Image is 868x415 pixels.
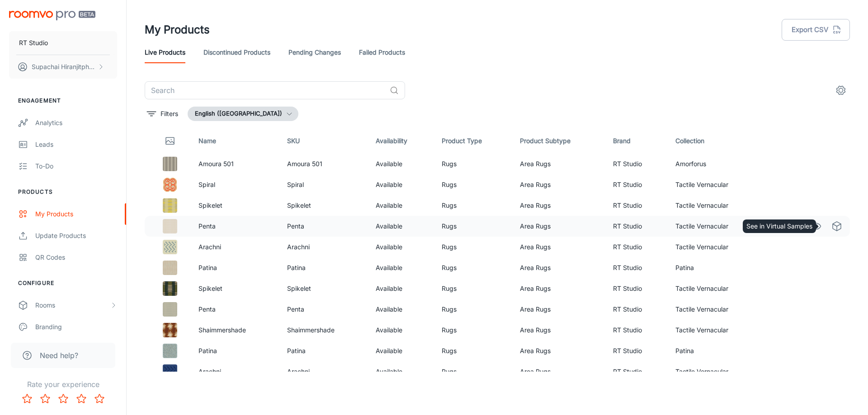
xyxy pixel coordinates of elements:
[203,42,270,63] a: Discontinued Products
[198,284,273,294] p: Spikelet
[9,55,117,79] button: Supachai Hiranjitphonchana
[9,11,95,20] img: Roomvo PRO Beta
[434,361,513,382] td: Rugs
[368,154,434,174] td: Available
[513,299,606,320] td: Area Rugs
[668,154,764,174] td: Amorforus
[668,257,764,278] td: Patina
[35,252,117,262] div: QR Codes
[368,216,434,237] td: Available
[513,278,606,299] td: Area Rugs
[72,390,90,408] button: Rate 4 star
[145,42,185,63] a: Live Products
[368,340,434,361] td: Available
[32,62,95,72] p: Supachai Hiranjitphonchana
[513,128,606,154] th: Product Subtype
[606,128,668,154] th: Brand
[280,340,368,361] td: Patina
[280,361,368,382] td: Arachni
[35,161,117,171] div: To-do
[606,299,668,320] td: RT Studio
[513,195,606,216] td: Area Rugs
[668,361,764,382] td: Tactile Vernacular
[19,38,48,48] p: RT Studio
[280,299,368,320] td: Penta
[280,154,368,174] td: Amoura 501
[368,237,434,257] td: Available
[145,22,210,38] h1: My Products
[668,237,764,257] td: Tactile Vernacular
[198,346,273,356] p: Patina
[434,278,513,299] td: Rugs
[434,195,513,216] td: Rugs
[832,81,850,99] button: settings
[368,257,434,278] td: Available
[40,350,78,361] span: Need help?
[513,154,606,174] td: Area Rugs
[198,242,273,252] p: Arachni
[668,299,764,320] td: Tactile Vernacular
[165,135,175,146] svg: Thumbnail
[198,325,273,335] p: Shaimmershade
[188,107,298,121] button: English ([GEOGRAPHIC_DATA])
[513,216,606,237] td: Area Rugs
[513,174,606,195] td: Area Rugs
[145,107,180,121] button: filter
[35,118,117,128] div: Analytics
[782,19,850,41] button: Export CSV
[606,237,668,257] td: RT Studio
[198,159,273,169] p: Amoura 501
[368,320,434,340] td: Available
[368,278,434,299] td: Available
[606,340,668,361] td: RT Studio
[434,320,513,340] td: Rugs
[606,278,668,299] td: RT Studio
[198,263,273,273] p: Patina
[829,219,844,234] a: See in Virtual Samples
[668,216,764,237] td: Tactile Vernacular
[668,128,764,154] th: Collection
[280,320,368,340] td: Shaimmershade
[7,379,119,390] p: Rate your experience
[434,128,513,154] th: Product Type
[90,390,108,408] button: Rate 5 star
[368,361,434,382] td: Available
[606,174,668,195] td: RT Studio
[36,390,54,408] button: Rate 2 star
[198,304,273,314] p: Penta
[9,31,117,55] button: RT Studio
[606,257,668,278] td: RT Studio
[513,237,606,257] td: Area Rugs
[198,201,273,210] p: Spikelet
[145,81,386,99] input: Search
[35,300,110,310] div: Rooms
[368,174,434,195] td: Available
[513,257,606,278] td: Area Rugs
[513,361,606,382] td: Area Rugs
[606,320,668,340] td: RT Studio
[434,216,513,237] td: Rugs
[368,195,434,216] td: Available
[198,367,273,377] p: Arachni
[160,109,178,119] p: Filters
[18,390,36,408] button: Rate 1 star
[434,174,513,195] td: Rugs
[513,340,606,361] td: Area Rugs
[606,216,668,237] td: RT Studio
[35,209,117,219] div: My Products
[668,340,764,361] td: Patina
[359,42,405,63] a: Failed Products
[668,174,764,195] td: Tactile Vernacular
[434,237,513,257] td: Rugs
[368,128,434,154] th: Availability
[434,299,513,320] td: Rugs
[668,195,764,216] td: Tactile Vernacular
[288,42,341,63] a: Pending Changes
[668,278,764,299] td: Tactile Vernacular
[280,278,368,299] td: Spikelet
[513,320,606,340] td: Area Rugs
[191,128,280,154] th: Name
[54,390,72,408] button: Rate 3 star
[606,195,668,216] td: RT Studio
[35,322,117,332] div: Branding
